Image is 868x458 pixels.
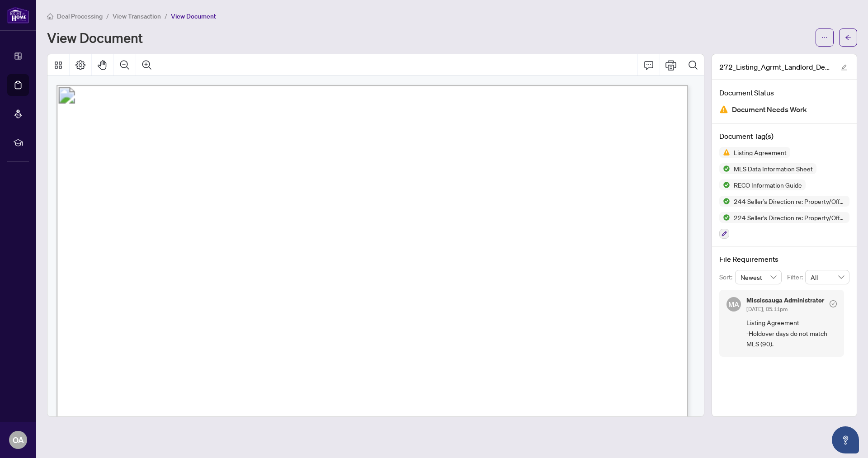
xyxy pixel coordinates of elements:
[165,11,167,21] li: /
[47,13,53,19] span: home
[730,198,849,204] span: 244 Seller’s Direction re: Property/Offers
[719,272,735,282] p: Sort:
[719,131,849,142] h4: Document Tag(s)
[719,163,730,174] img: Status Icon
[732,104,807,116] span: Document Needs Work
[821,34,828,41] span: ellipsis
[719,147,730,158] img: Status Icon
[832,426,859,453] button: Open asap
[830,300,837,307] span: check-circle
[719,196,730,207] img: Status Icon
[113,12,161,20] span: View Transaction
[730,182,806,188] span: RECO Information Guide
[57,12,103,20] span: Deal Processing
[811,270,844,284] span: All
[746,317,837,349] span: Listing Agreement -Holdover days do not match MLS (90).
[719,105,728,114] img: Document Status
[719,179,730,190] img: Status Icon
[719,61,832,72] span: 272_Listing_Agrmt_Landlord_Designated_Rep_Agrmt_Auth_to_Offer_for_Lease_-_PropTx-[PERSON_NAME].pdf
[730,214,849,221] span: 224 Seller's Direction re: Property/Offers - Important Information for Seller Acknowledgement
[728,299,739,310] span: MA
[845,34,851,41] span: arrow-left
[746,297,824,303] h5: Mississauga Administrator
[841,64,847,71] span: edit
[719,212,730,223] img: Status Icon
[730,165,816,172] span: MLS Data Information Sheet
[47,30,143,45] h1: View Document
[730,149,790,156] span: Listing Agreement
[741,270,777,284] span: Newest
[7,7,29,24] img: logo
[106,11,109,21] li: /
[13,434,24,446] span: OA
[746,306,788,312] span: [DATE], 05:11pm
[719,254,849,264] h4: File Requirements
[171,12,216,20] span: View Document
[719,87,849,98] h4: Document Status
[787,272,805,282] p: Filter:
